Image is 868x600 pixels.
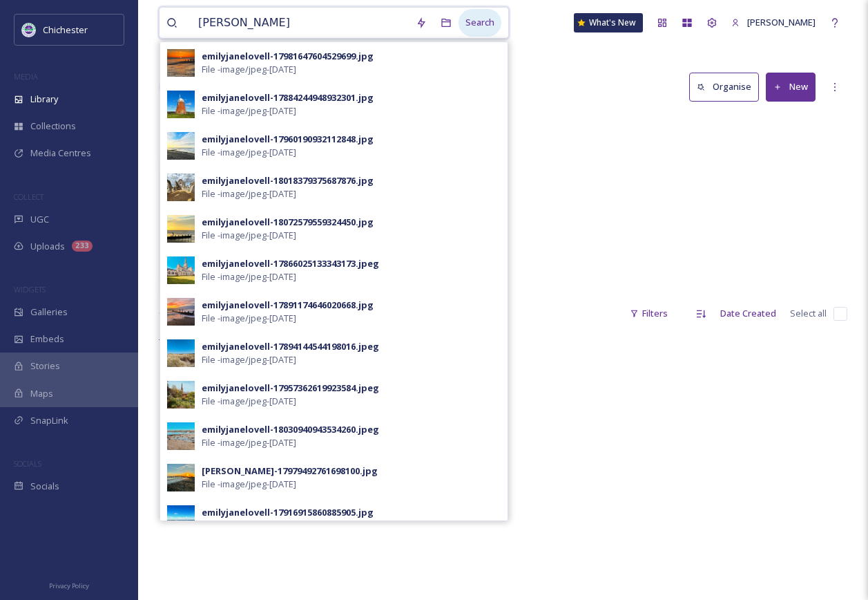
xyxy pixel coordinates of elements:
span: File - image/jpeg - [DATE] [202,353,296,366]
span: COLLECT [14,191,44,202]
div: emilyjanelovell-18018379375687876.jpg [202,174,374,187]
a: What's New [574,13,643,32]
span: There is nothing here. [159,336,251,348]
div: Date Created [713,300,783,327]
div: emilyjanelovell-17891174646020668.jpg [202,299,374,312]
span: Media Centres [30,147,91,160]
button: Organise [689,73,759,101]
span: File - image/jpeg - [DATE] [202,187,296,200]
span: Privacy Policy [49,581,89,590]
img: Logo_of_Chichester_District_Council.png [22,23,36,37]
span: Uploads [30,240,65,253]
span: Embeds [30,332,64,346]
span: File - image/jpeg - [DATE] [202,519,296,532]
div: emilyjanelovell-18030940943534260.jpeg [202,423,379,436]
span: SnapLink [30,414,68,427]
img: cd016aef-6199-47f7-8027-9f0af8da4a60.jpg [167,422,195,450]
span: Library [30,93,58,106]
span: File - image/jpeg - [DATE] [202,395,296,408]
div: emilyjanelovell-17884244948932301.jpg [202,91,374,104]
div: emilyjanelovell-17957362619923584.jpeg [202,382,379,395]
div: Filters [623,300,675,327]
span: File - image/jpeg - [DATE] [202,104,296,118]
img: emilyjanelovell-17979492761698100.jpg [167,464,195,491]
div: 233 [72,241,93,252]
a: Organise [689,73,766,101]
span: Collections [30,120,76,133]
span: File - image/jpeg - [DATE] [202,270,296,283]
img: D1C469E7-CB1C-4820-B2FB-7F0F7141233D.jpeg [167,91,195,118]
img: emilyjanelovell-17981647604529699.jpg [167,49,195,77]
input: Search your library [191,8,409,38]
img: 6E6292AD-FCB4-44B5-81B1-E6BAF8555D65.jpeg [167,132,195,160]
img: 787FF5F0-30E4-4FAF-B77B-EBDE75AE79B2.jpeg [167,174,195,201]
img: a1d59dcf-c8e5-48b4-a8fd-06250e409edd.jpg [167,381,195,409]
span: Galleries [30,306,68,319]
span: File - image/jpeg - [DATE] [202,436,296,449]
span: File - image/jpeg - [DATE] [202,478,296,491]
span: WIDGETS [14,284,46,294]
span: SOCIALS [14,458,41,469]
span: File - image/jpeg - [DATE] [202,312,296,325]
span: 0 file s [159,307,182,320]
img: ad02ac40-bf03-4617-95d1-0ebf83ecdbaf.jpg [167,339,195,367]
div: emilyjanelovell-18072579559324450.jpg [202,216,374,229]
span: Stories [30,359,60,373]
img: 624E105A-1256-4E98-98C1-F4B840CD765F.jpeg [167,215,195,243]
div: [PERSON_NAME]-17979492761698100.jpg [202,465,378,478]
span: Maps [30,387,53,400]
span: Socials [30,480,59,493]
a: Privacy Policy [49,576,89,593]
div: emilyjanelovell-17894144544198016.jpeg [202,340,379,353]
span: File - image/jpeg - [DATE] [202,146,296,159]
div: emilyjanelovell-17866025133343173.jpeg [202,257,379,270]
img: emilyjanelovell-17916915860885905.jpg [167,505,195,533]
span: Chichester [43,24,88,36]
button: New [766,73,816,101]
span: File - image/jpeg - [DATE] [202,229,296,242]
span: File - image/jpeg - [DATE] [202,63,296,76]
img: 752b2989-d965-42b2-b5f0-5a49a2d14c9b.jpg [167,256,195,284]
img: emilyjanelovell-17891174646020668.jpg [167,298,195,326]
div: emilyjanelovell-17981647604529699.jpg [202,50,374,63]
div: emilyjanelovell-17960190932112848.jpg [202,133,374,146]
span: UGC [30,213,49,226]
span: Select all [790,307,827,320]
span: MEDIA [14,71,38,82]
a: [PERSON_NAME] [724,9,822,36]
span: [PERSON_NAME] [747,16,816,28]
div: Search [459,9,501,36]
div: emilyjanelovell-17916915860885905.jpg [202,506,374,519]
